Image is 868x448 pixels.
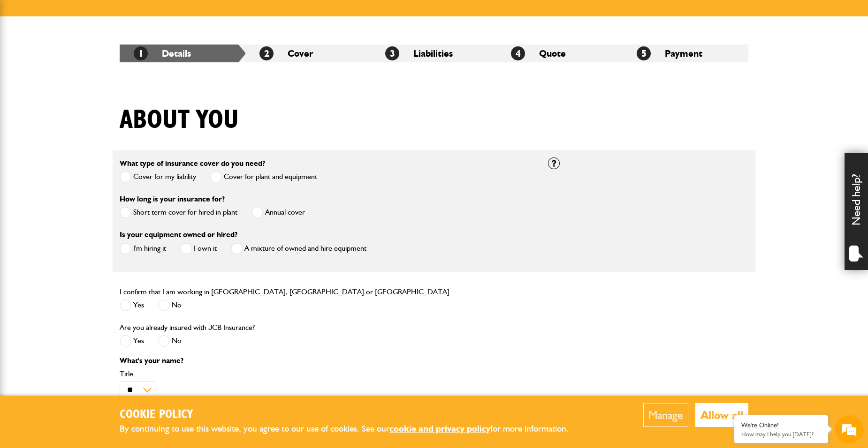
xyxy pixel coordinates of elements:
label: I own it [180,243,217,254]
li: Details [120,45,245,62]
button: Manage [643,403,688,427]
p: What's your name? [120,357,534,365]
div: We're Online! [741,421,821,429]
label: I'm hiring it [120,243,166,254]
span: 4 [511,46,525,60]
span: 3 [385,46,399,60]
span: 1 [134,46,148,60]
span: 5 [637,46,651,60]
li: Quote [497,45,623,62]
label: Cover for plant and equipment [210,171,317,183]
label: I confirm that I am working in [GEOGRAPHIC_DATA], [GEOGRAPHIC_DATA] or [GEOGRAPHIC_DATA] [120,288,449,296]
label: No [158,299,182,311]
label: Annual cover [251,207,305,218]
button: Allow all [695,403,748,427]
h2: Cookie Policy [120,408,584,422]
label: Yes [120,299,144,311]
label: No [158,335,182,347]
div: Need help? [845,153,868,270]
p: By continuing to use this website, you agree to our use of cookies. See our for more information. [120,422,584,436]
label: Are you already insured with JCB Insurance? [120,324,255,331]
span: 2 [259,46,274,60]
label: What type of insurance cover do you need? [120,160,265,167]
label: Title [120,370,534,378]
label: Yes [120,335,144,347]
li: Payment [623,45,748,62]
label: Cover for my liability [120,171,196,183]
label: Short term cover for hired in plant [120,207,237,218]
label: How long is your insurance for? [120,195,225,203]
li: Liabilities [371,45,497,62]
label: A mixture of owned and hire equipment [231,243,366,254]
p: How may I help you today? [741,431,821,438]
li: Cover [245,45,371,62]
a: cookie and privacy policy [389,423,490,434]
h1: About you [120,105,239,136]
label: Is your equipment owned or hired? [120,231,237,239]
